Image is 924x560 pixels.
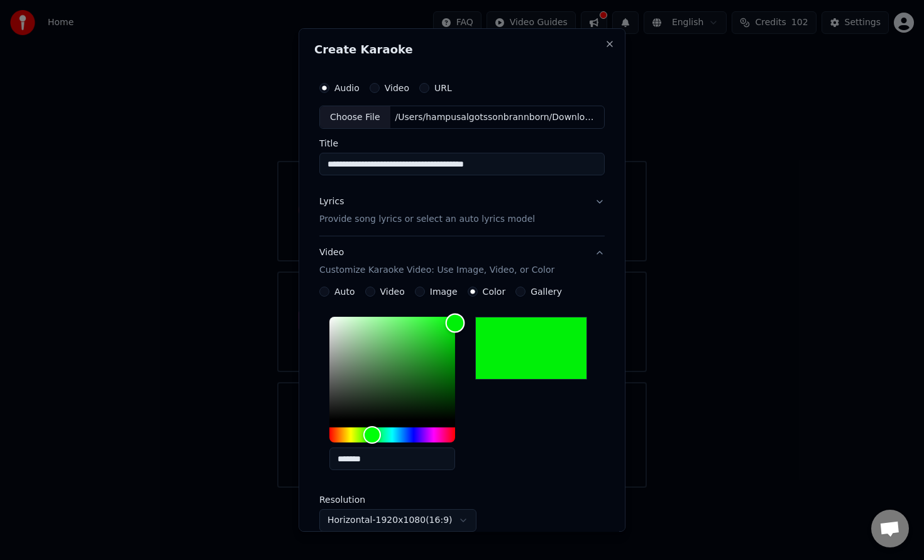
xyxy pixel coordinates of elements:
[319,140,605,148] label: Title
[319,214,535,226] p: Provide song lyrics or select an auto lyrics model
[319,186,605,236] button: LyricsProvide song lyrics or select an auto lyrics model
[430,287,458,296] label: Image
[380,287,405,296] label: Video
[483,287,506,296] label: Color
[434,84,452,92] label: URL
[329,317,455,420] div: Color
[390,111,604,124] div: /Users/hampusalgotssonbrannborn/Downloads/Kids In [GEOGRAPHIC_DATA] (2020 Remaster) - [PERSON_NAM...
[531,287,562,296] label: Gallery
[319,264,554,277] p: Customize Karaoke Video: Use Image, Video, or Color
[319,495,445,504] label: Resolution
[319,196,344,209] div: Lyrics
[385,84,409,92] label: Video
[319,237,605,287] button: VideoCustomize Karaoke Video: Use Image, Video, or Color
[319,247,554,277] div: Video
[334,287,355,296] label: Auto
[329,427,455,442] div: Hue
[334,84,360,92] label: Audio
[320,106,390,129] div: Choose File
[314,44,610,55] h2: Create Karaoke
